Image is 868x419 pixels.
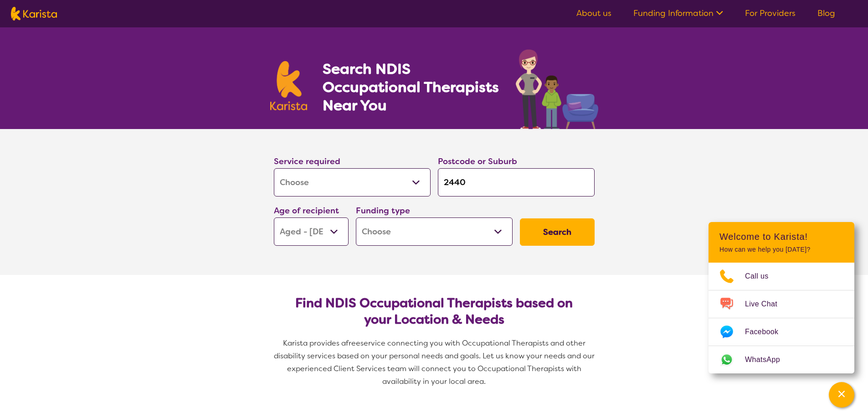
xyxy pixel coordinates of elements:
[270,61,308,110] img: Karista logo
[274,338,596,386] span: service connecting you with Occupational Therapists and other disability services based on your p...
[356,205,410,216] label: Funding type
[11,7,57,21] img: Karista logo
[346,338,360,348] span: free
[283,338,346,348] span: Karista provides a
[576,8,611,19] a: About us
[438,168,595,197] input: Type
[829,382,854,408] button: Channel Menu
[323,60,500,114] h1: Search NDIS Occupational Therapists Near You
[709,263,854,373] ul: Choose channel
[745,325,789,339] span: Facebook
[745,269,780,283] span: Call us
[745,297,788,311] span: Live Chat
[516,49,598,129] img: occupational-therapy
[745,8,796,19] a: For Providers
[719,231,843,242] h2: Welcome to Karista!
[520,218,595,246] button: Search
[817,8,835,19] a: Blog
[281,295,587,328] h2: Find NDIS Occupational Therapists based on your Location & Needs
[709,222,854,373] div: Channel Menu
[633,8,723,19] a: Funding Information
[745,353,791,367] span: WhatsApp
[438,156,517,167] label: Postcode or Suburb
[709,346,854,373] a: Web link opens in a new tab.
[274,156,340,167] label: Service required
[719,246,843,253] p: How can we help you [DATE]?
[274,205,339,216] label: Age of recipient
